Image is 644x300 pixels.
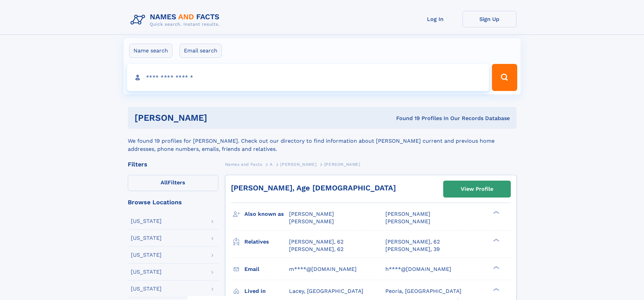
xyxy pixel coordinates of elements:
a: [PERSON_NAME], 62 [289,238,343,246]
span: [PERSON_NAME] [289,211,334,217]
a: Names and Facts [225,160,262,168]
span: [PERSON_NAME] [385,211,430,217]
h1: [PERSON_NAME] [135,114,302,122]
span: [PERSON_NAME] [289,218,334,225]
div: [US_STATE] [131,218,162,224]
a: A [270,160,273,168]
a: Log In [408,11,462,27]
div: [US_STATE] [131,269,162,275]
div: ❯ [492,238,500,242]
a: [PERSON_NAME], 62 [385,238,440,246]
span: [PERSON_NAME] [324,162,360,167]
div: Browse Locations [128,199,218,205]
h3: Email [244,263,289,275]
span: [PERSON_NAME] [385,218,430,225]
a: View Profile [444,181,510,197]
div: We found 19 profiles for [PERSON_NAME]. Check out our directory to find information about [PERSON... [128,129,517,153]
a: Sign Up [462,11,517,27]
span: Lacey, [GEOGRAPHIC_DATA] [289,288,363,294]
label: Email search [180,44,222,58]
div: ❯ [492,287,500,292]
input: search input [127,64,489,91]
button: Search Button [492,64,517,91]
label: Name search [129,44,172,58]
div: Found 19 Profiles In Our Records Database [302,115,510,122]
span: A [270,162,273,167]
a: [PERSON_NAME], 62 [289,246,343,253]
h3: Lived in [244,285,289,297]
label: Filters [128,175,218,191]
a: [PERSON_NAME], Age [DEMOGRAPHIC_DATA] [231,184,396,192]
h3: Relatives [244,236,289,248]
img: Logo Names and Facts [128,11,225,29]
div: [US_STATE] [131,286,162,292]
a: [PERSON_NAME], 39 [385,246,440,253]
a: [PERSON_NAME] [280,160,316,168]
div: [US_STATE] [131,252,162,258]
span: All [161,179,168,186]
div: View Profile [461,181,493,197]
span: [PERSON_NAME] [280,162,316,167]
div: ❯ [492,210,500,215]
div: [US_STATE] [131,235,162,241]
div: Filters [128,161,218,167]
span: Peoria, [GEOGRAPHIC_DATA] [385,288,461,294]
h3: Also known as [244,208,289,220]
div: ❯ [492,265,500,270]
